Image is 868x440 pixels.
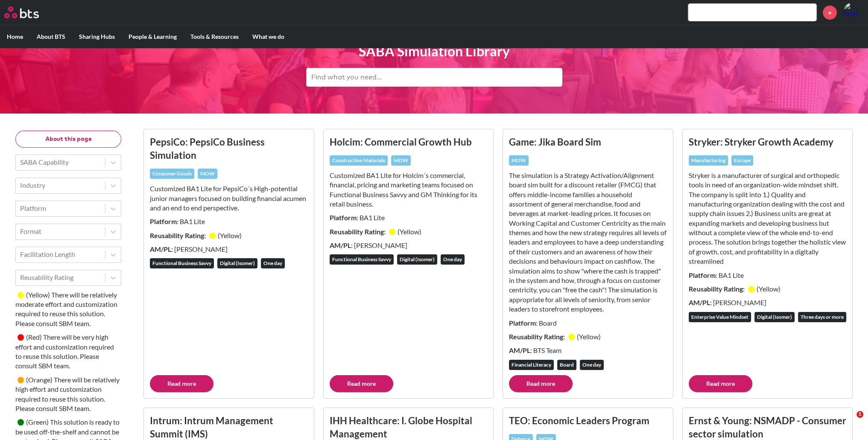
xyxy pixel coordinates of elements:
div: Enterprise Value Mindset [689,312,751,322]
label: What we do [245,26,291,48]
strong: Reusability Rating: [689,285,746,293]
a: Read more [509,375,573,392]
input: Find what you need... [306,68,562,87]
strong: AM/PL [150,245,171,253]
small: ( Yellow ) [577,332,601,341]
div: Construction Materials [330,155,388,166]
small: ( Red ) [26,333,42,341]
div: Europe [731,155,753,166]
div: Functional Business Savvy [330,254,394,265]
a: Profile [843,2,864,23]
p: Customized BA1 Lite for Holcim´s commercial, financial, pricing and marketing teams ​focused on F... [330,171,488,209]
div: Digital (Isomer) [397,254,437,265]
h3: Game: Jika Board Sim [509,135,667,149]
small: ( Yellow ) [218,231,242,239]
img: Prim Sunsermsook [843,2,864,23]
div: One day [441,254,465,265]
a: + [823,6,837,20]
small: ( Orange ) [26,376,53,384]
div: Consumer Goods [150,169,194,179]
div: Financial Literacy [509,360,554,370]
h3: PepsiCo: PepsiCo Business Simulation [150,135,308,162]
strong: AM/PL [509,346,530,354]
a: Read more [330,375,393,392]
img: BTS Logo [4,6,39,18]
div: Board [557,360,576,370]
div: MOW [391,155,411,166]
button: About this page [15,131,121,148]
p: : [PERSON_NAME] [330,241,488,250]
strong: Reusability Rating: [330,227,387,236]
h3: TEO: Economic Leaders Program [509,414,667,427]
strong: Platform [150,217,177,225]
div: One day [580,360,604,370]
strong: AM/PL [330,241,351,249]
p: : BTS Team [509,346,667,355]
div: MOW [509,155,529,166]
p: : [PERSON_NAME] [150,245,308,254]
p: : BA1 Lite [150,217,308,226]
div: Manufacturing [689,155,728,166]
h3: Holcim: Commercial Growth Hub [330,135,488,149]
small: There will be very high effort and customization required to reuse this solution. Please consult ... [15,333,114,370]
div: MOW [198,169,217,179]
strong: Platform [509,319,536,327]
div: Digital (Isomer) [217,258,257,268]
small: There will be relatively moderate effort and customization required to reuse this solution. Pleas... [15,291,117,327]
p: The simulation is a Strategy Activation/Alignment board sim built for a discount retailer (FMCG) ... [509,171,667,314]
div: Digital (Isomer) [754,312,795,322]
iframe: Intercom live chat [839,411,859,431]
div: Three days or more [798,312,846,322]
small: There will be relatively high effort and customization required to reuse this solution. Please co... [15,376,120,412]
a: Go home [4,6,55,18]
small: ( Yellow ) [397,227,421,236]
p: : BA1 Lite [330,213,488,222]
div: Functional Business Savvy [150,258,214,268]
small: ( Yellow ) [757,285,780,293]
strong: Platform [330,213,357,221]
label: Sharing Hubs [72,26,122,48]
strong: AM/PL [689,298,710,306]
h1: SABA Simulation Library [306,42,562,61]
p: : [PERSON_NAME] [689,298,847,307]
strong: Platform [689,271,716,279]
strong: Reusability Rating: [509,332,566,341]
a: Read more [689,375,752,392]
div: One day [261,258,285,268]
label: About BTS [30,26,72,48]
p: : Board [509,318,667,328]
p: Stryker is a manufacturer of surgical and orthopedic tools in need of an organization-wide mindse... [689,171,847,266]
p: Customized BA1 Lite for PepsiCo´s High-potential junior managers focused on building financial ac... [150,184,308,213]
label: People & Learning [122,26,184,48]
small: ( Green ) [26,418,49,426]
p: : BA1 Lite [689,271,847,280]
h3: Stryker: Stryker Growth Academy [689,135,847,149]
strong: Reusability Rating: [150,231,207,239]
label: Tools & Resources [184,26,245,48]
a: Read more [150,375,213,392]
small: ( Yellow ) [26,291,50,299]
span: 1 [856,411,863,418]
